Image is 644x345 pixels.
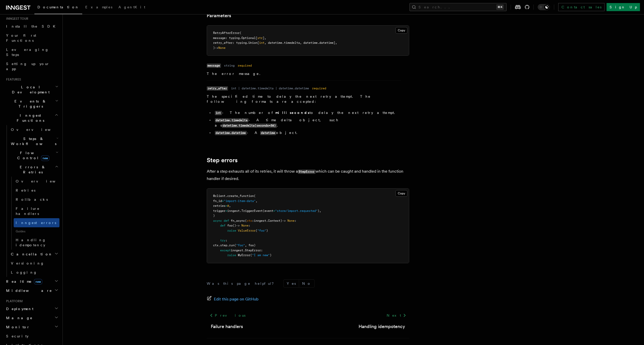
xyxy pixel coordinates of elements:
span: ( [250,253,252,257]
div: Errors & Retries [9,177,59,250]
code: datetime.timedelta(seconds=30) [222,124,277,128]
a: Failure handlers [14,204,59,218]
span: def [224,219,229,222]
button: Copy [396,27,407,34]
span: inngest. [227,209,241,213]
span: try [220,239,225,242]
span: Errors & Retries [9,165,55,175]
span: new [41,155,49,161]
dd: required [312,86,326,90]
a: Retries [14,186,59,195]
dd: required [238,64,252,68]
span: None [241,224,248,227]
button: Manage [4,313,59,322]
button: Steps & Workflows [9,134,59,148]
button: Middleware [4,286,59,295]
span: Inngest errors [16,221,56,225]
a: Overview [9,125,59,134]
span: . [227,243,229,247]
span: Flow Control [9,150,56,160]
span: . [243,249,245,252]
span: , [229,204,231,208]
p: Was this page helpful? [207,281,277,286]
span: Versioning [11,261,44,265]
span: . [266,219,268,222]
span: AgentKit [118,5,145,9]
kbd: ⌘K [496,5,504,10]
a: Previous [207,311,248,320]
li: - A time delta object, such as . [213,117,401,128]
span: retry_after: typing.Union[ [213,41,259,45]
p: The error message. [207,71,401,76]
code: retry_after [207,86,228,91]
span: new [34,279,42,285]
span: Deployment [4,306,33,311]
span: Documentation [37,5,79,9]
a: Step errors [207,157,238,164]
span: . [225,194,227,198]
span: ) [266,229,268,232]
span: Leveraging Steps [6,48,49,57]
span: step [220,243,227,247]
span: : [248,224,250,227]
span: "store/import.requested" [275,209,318,213]
a: Documentation [34,2,82,14]
button: Inngest Functions [4,111,59,125]
span: Failure handlers [16,207,40,216]
span: inngest [254,219,266,222]
a: Overview [14,177,59,186]
span: ) [213,46,215,50]
span: : [295,219,296,222]
a: Rollbacks [14,195,59,204]
a: Leveraging Steps [4,45,59,59]
span: (event [263,209,273,213]
button: Errors & Retries [9,163,59,177]
span: Monitor [4,324,30,330]
span: ) [270,253,272,257]
span: Overview [16,179,68,183]
span: = [225,209,227,213]
button: Local Development [4,83,59,97]
span: foo [227,224,233,227]
span: ), [318,209,321,213]
button: Copy [396,190,407,197]
span: Realtime [4,279,42,284]
code: datetime.datetime [215,131,247,135]
button: No [299,280,314,287]
span: "foo" [236,243,245,247]
a: Handling idempotency [359,323,405,330]
span: = [273,209,275,213]
a: Next [384,311,409,320]
a: Edit this page on GitHub [207,296,259,303]
span: , foo) [245,243,256,247]
span: = [222,199,224,203]
p: The specified time to delay the next retry attempt. The following formats are accepted: [207,94,401,104]
button: Monitor [4,322,59,332]
span: "I am new" [252,253,270,257]
span: Guides [14,227,59,235]
span: -> [282,219,286,222]
span: Examples [85,5,112,9]
span: ( [256,229,257,232]
a: Your first Functions [4,31,59,45]
span: Rollbacks [16,197,48,201]
span: ( [245,219,247,222]
span: fn_async [231,219,245,222]
span: , [256,199,257,203]
span: except [220,249,231,252]
a: Handling idempotency [14,235,59,250]
code: int [215,111,222,115]
a: Logging [9,268,59,277]
span: Edit this page on GitHub [214,296,259,303]
span: Steps & Workflows [9,136,56,146]
span: , datetime.timedelta, datetime.datetime], [264,41,337,45]
a: Security [4,332,59,341]
a: Setting up your app [4,59,59,73]
button: Flow Controlnew [9,148,59,163]
span: MyError [238,253,250,257]
span: fn_id [213,199,222,203]
span: run [229,243,234,247]
dd: string [224,64,235,68]
span: Context) [268,219,282,222]
span: Retries [16,188,35,192]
